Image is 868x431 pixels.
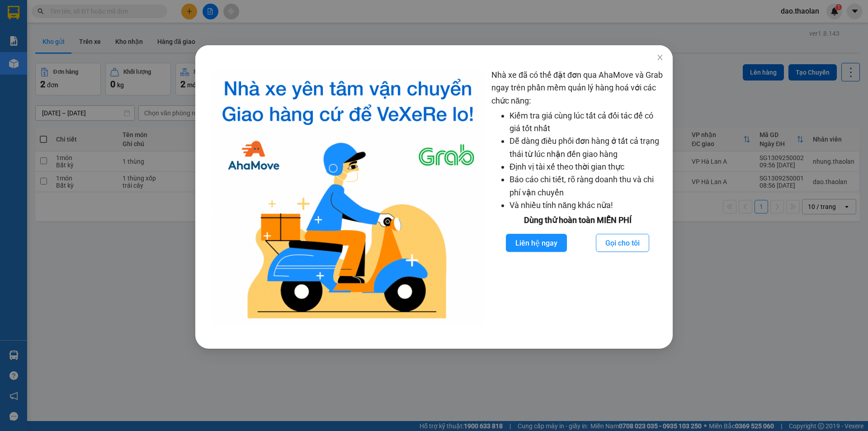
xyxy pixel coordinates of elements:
img: logo [212,69,484,326]
li: Kiểm tra giá cùng lúc tất cả đối tác để có giá tốt nhất [509,109,664,135]
span: Gọi cho tôi [605,237,640,249]
li: Dễ dàng điều phối đơn hàng ở tất cả trạng thái từ lúc nhận đến giao hàng [509,135,664,161]
span: Liên hệ ngay [515,237,557,249]
button: Liên hệ ngay [506,234,567,252]
li: Định vị tài xế theo thời gian thực [509,161,664,173]
div: Nhà xe đã có thể đặt đơn qua AhaMove và Grab ngay trên phần mềm quản lý hàng hoá với các chức năng: [491,69,664,326]
li: Và nhiều tính năng khác nữa! [509,199,664,212]
button: Close [647,45,673,71]
button: Gọi cho tôi [596,234,649,252]
div: Dùng thử hoàn toàn MIỄN PHÍ [491,214,664,227]
span: close [656,54,664,61]
li: Báo cáo chi tiết, rõ ràng doanh thu và chi phí vận chuyển [509,173,664,199]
